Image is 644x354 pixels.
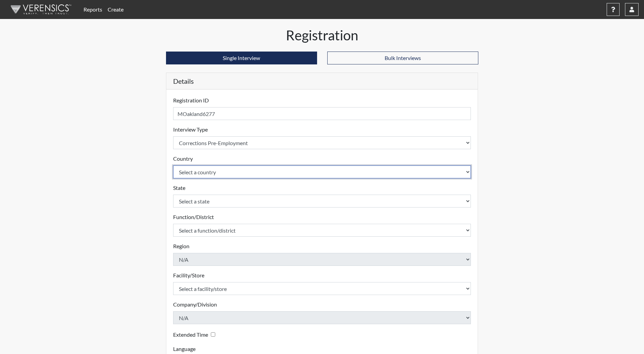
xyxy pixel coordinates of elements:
div: Checking this box will provide the interviewee with an accomodation of extra time to answer each ... [173,330,218,339]
a: Reports [81,3,105,16]
label: Company/Division [173,300,217,309]
button: Single Interview [166,52,317,64]
label: Function/District [173,213,214,221]
label: State [173,184,185,192]
label: Language [173,345,196,353]
label: Facility/Store [173,271,204,279]
label: Country [173,155,193,163]
h1: Registration [166,27,478,43]
label: Extended Time [173,331,208,339]
h5: Details [166,73,478,90]
label: Interview Type [173,125,208,134]
label: Region [173,242,189,250]
label: Registration ID [173,96,209,104]
button: Bulk Interviews [327,52,478,64]
input: Insert a Registration ID, which needs to be a unique alphanumeric value for each interviewee [173,107,471,120]
a: Create [105,3,126,16]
